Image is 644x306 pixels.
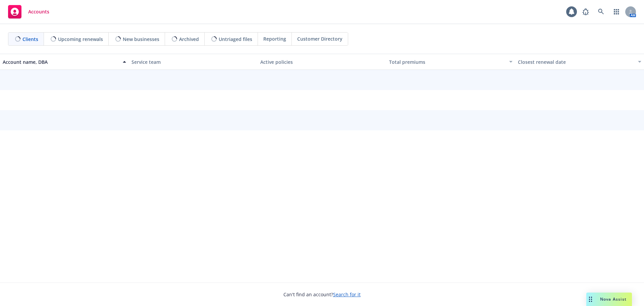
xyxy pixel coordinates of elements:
span: New businesses [123,36,159,43]
a: Accounts [5,2,52,21]
span: Accounts [28,9,49,14]
button: Active policies [258,54,386,70]
button: Total premiums [386,54,515,70]
a: Search [594,5,608,18]
span: Customer Directory [297,35,342,42]
span: Reporting [263,35,286,42]
div: Service team [131,58,255,65]
span: Upcoming renewals [58,36,103,43]
span: Clients [22,36,38,43]
div: Closest renewal date [518,58,634,65]
span: Nova Assist [600,296,627,302]
a: Report a Bug [579,5,592,18]
a: Switch app [610,5,623,18]
div: Account name, DBA [3,58,119,65]
button: Nova Assist [586,293,632,306]
button: Service team [129,54,258,70]
span: Can't find an account? [283,291,361,298]
div: Total premiums [389,58,505,65]
div: Active policies [260,58,384,65]
div: Drag to move [586,293,595,306]
button: Closest renewal date [515,54,644,70]
span: Archived [179,36,199,43]
a: Search for it [333,291,361,298]
span: Untriaged files [219,36,252,43]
